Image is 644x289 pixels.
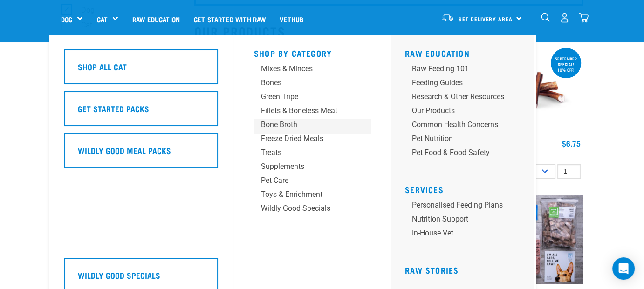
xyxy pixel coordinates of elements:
[254,48,370,56] h5: Shop By Category
[254,119,370,133] a: Bone Broth
[551,52,581,77] div: September special! 10% off!
[412,147,504,158] div: Pet Food & Food Safety
[64,91,218,133] a: Get Started Packs
[405,268,459,272] a: Raw Stories
[412,63,504,74] div: Raw Feeding 101
[261,77,348,88] div: Bones
[187,0,273,38] a: Get started with Raw
[273,0,310,38] a: Vethub
[254,63,370,77] a: Mixes & Minces
[560,13,569,23] img: user.png
[612,257,635,280] div: Open Intercom Messenger
[405,214,527,228] a: Nutrition Support
[254,161,370,175] a: Supplements
[254,105,370,119] a: Fillets & Boneless Meat
[562,139,581,148] div: $6.75
[405,147,527,161] a: Pet Food & Food Safety
[459,17,513,20] span: Set Delivery Area
[64,133,218,175] a: Wildly Good Meal Packs
[261,105,348,116] div: Fillets & Boneless Meat
[261,203,348,214] div: Wildly Good Specials
[254,175,370,189] a: Pet Care
[412,91,504,102] div: Research & Other Resources
[494,46,583,135] img: Bull Pizzle
[541,13,550,22] img: home-icon-1@2x.png
[405,133,527,147] a: Pet Nutrition
[405,119,527,133] a: Common Health Concerns
[405,91,527,105] a: Research & Other Resources
[405,105,527,119] a: Our Products
[412,133,504,144] div: Pet Nutrition
[261,133,348,144] div: Freeze Dried Meals
[261,175,348,186] div: Pet Care
[78,60,127,73] h5: Shop All Cat
[78,144,171,156] h5: Wildly Good Meal Packs
[61,14,72,25] a: Dog
[412,77,504,88] div: Feeding Guides
[405,200,527,214] a: Personalised Feeding Plans
[405,185,527,192] h5: Services
[254,147,370,161] a: Treats
[64,49,218,91] a: Shop All Cat
[261,91,348,102] div: Green Tripe
[254,77,370,91] a: Bones
[405,228,527,242] a: In-house vet
[494,195,583,284] img: NSP Dog Standard Update
[412,105,504,116] div: Our Products
[97,14,108,25] a: Cat
[405,51,470,55] a: Raw Education
[261,189,348,200] div: Toys & Enrichment
[261,161,348,172] div: Supplements
[78,102,149,114] h5: Get Started Packs
[405,77,527,91] a: Feeding Guides
[261,147,348,158] div: Treats
[405,63,527,77] a: Raw Feeding 101
[254,133,370,147] a: Freeze Dried Meals
[254,91,370,105] a: Green Tripe
[78,269,160,281] h5: Wildly Good Specials
[254,189,370,203] a: Toys & Enrichment
[441,13,454,22] img: van-moving.png
[125,0,187,38] a: Raw Education
[254,203,370,217] a: Wildly Good Specials
[557,164,581,179] input: 1
[261,119,348,130] div: Bone Broth
[261,63,348,74] div: Mixes & Minces
[412,119,504,130] div: Common Health Concerns
[579,13,589,23] img: home-icon@2x.png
